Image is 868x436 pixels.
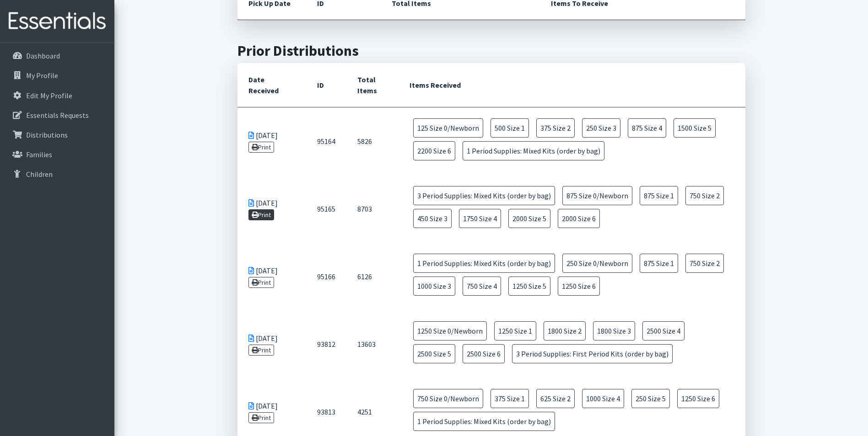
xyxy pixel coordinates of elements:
span: 1 Period Supplies: Mixed Kits (order by bag) [413,412,555,431]
span: 375 Size 1 [491,389,529,408]
span: 375 Size 2 [536,118,575,138]
span: 1250 Size 6 [677,389,719,408]
span: 250 Size 0/Newborn [562,254,632,273]
a: Children [4,165,111,183]
td: [DATE] [237,107,306,175]
span: 875 Size 1 [640,254,678,273]
td: 95165 [306,175,346,243]
span: 450 Size 3 [413,209,452,228]
p: Essentials Requests [26,111,89,120]
td: 95166 [306,243,346,310]
img: HumanEssentials [4,6,111,37]
a: Families [4,145,111,164]
td: 8703 [346,175,399,243]
p: Families [26,150,52,159]
td: [DATE] [237,310,306,378]
p: My Profile [26,71,58,80]
p: Children [26,170,53,179]
a: Distributions [4,126,111,144]
a: My Profile [4,66,111,85]
td: 93812 [306,310,346,378]
span: 1800 Size 3 [593,321,635,340]
span: 1250 Size 0/Newborn [413,321,487,340]
span: 625 Size 2 [536,389,575,408]
span: 750 Size 2 [685,254,724,273]
a: Print [248,412,275,423]
span: 1000 Size 4 [582,389,624,408]
span: 1250 Size 6 [558,276,600,296]
span: 2500 Size 6 [463,344,505,363]
a: Print [248,277,275,288]
p: Edit My Profile [26,91,72,100]
span: 3 Period Supplies: First Period Kits (order by bag) [512,344,673,363]
span: 1750 Size 4 [459,209,501,228]
th: Items Received [399,63,745,107]
span: 750 Size 0/Newborn [413,389,483,408]
a: Edit My Profile [4,86,111,105]
span: 1250 Size 5 [508,276,550,296]
th: Date Received [237,63,306,107]
span: 125 Size 0/Newborn [413,118,483,138]
span: 2500 Size 4 [642,321,685,340]
span: 250 Size 5 [631,389,670,408]
span: 2500 Size 5 [413,344,455,363]
p: Distributions [26,130,68,139]
p: Dashboard [26,51,60,60]
a: Dashboard [4,47,111,65]
span: 2000 Size 6 [558,209,600,228]
span: 875 Size 0/Newborn [562,186,632,205]
span: 875 Size 4 [628,118,666,138]
th: ID [306,63,346,107]
span: 1000 Size 3 [413,276,455,296]
td: 5826 [346,107,399,175]
a: Print [248,345,275,356]
span: 750 Size 4 [463,276,501,296]
a: Print [248,142,275,153]
th: Total Items [346,63,399,107]
span: 1250 Size 1 [494,321,536,340]
span: 875 Size 1 [640,186,678,205]
span: 2200 Size 6 [413,141,455,160]
td: [DATE] [237,175,306,243]
span: 250 Size 3 [582,118,620,138]
h2: Prior Distributions [237,42,745,59]
a: Print [248,209,275,220]
span: 1500 Size 5 [674,118,716,138]
td: [DATE] [237,243,306,310]
span: 500 Size 1 [491,118,529,138]
span: 3 Period Supplies: Mixed Kits (order by bag) [413,186,555,205]
td: 13603 [346,310,399,378]
span: 1 Period Supplies: Mixed Kits (order by bag) [413,254,555,273]
span: 1 Period Supplies: Mixed Kits (order by bag) [463,141,604,160]
a: Essentials Requests [4,106,111,124]
span: 1800 Size 2 [544,321,586,340]
span: 750 Size 2 [685,186,724,205]
span: 2000 Size 5 [508,209,550,228]
td: 6126 [346,243,399,310]
td: 95164 [306,107,346,175]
